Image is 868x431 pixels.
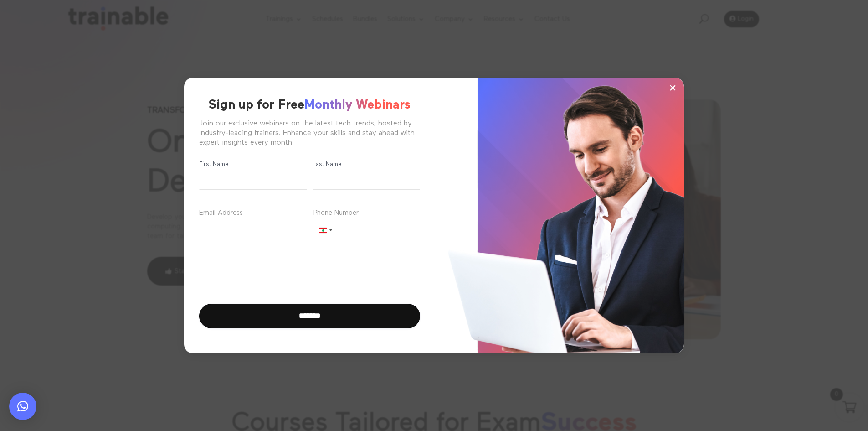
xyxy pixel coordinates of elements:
[199,208,306,218] label: Email Address
[313,161,421,169] label: Last Name
[669,81,677,94] span: ×
[199,161,307,169] label: First Name
[209,98,411,118] h2: Sign up for Free
[313,208,421,218] label: Phone Number
[199,119,421,147] div: Join our exclusive webinars on the latest tech trends, hosted by industry-leading trainers. Enhan...
[304,99,411,111] span: Monthly Webinars
[199,257,338,293] iframe: reCAPTCHA
[666,81,679,94] button: ×
[246,211,273,216] span: (Required)
[314,222,335,239] button: Selected country
[361,211,389,216] span: (Required)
